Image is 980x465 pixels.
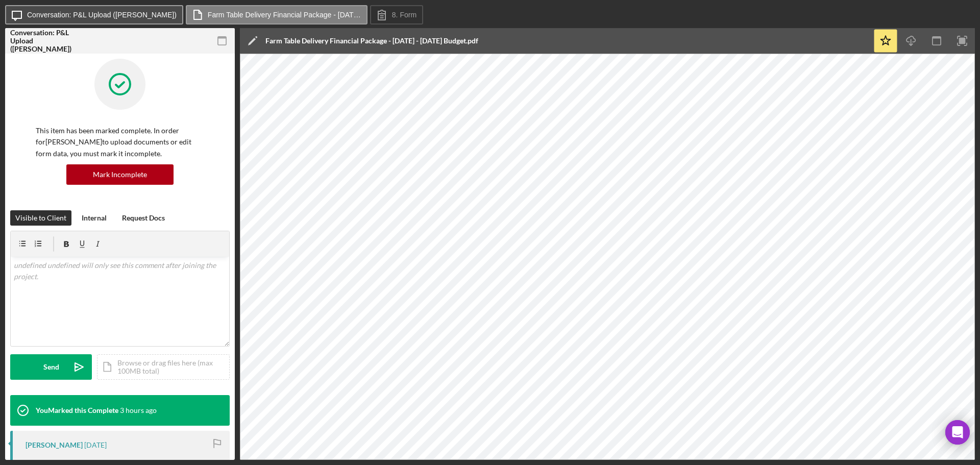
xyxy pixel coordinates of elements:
[370,5,423,25] button: 8. Form
[10,29,82,53] div: Conversation: P&L Upload ([PERSON_NAME])
[122,210,165,226] div: Request Docs
[5,5,183,25] button: Conversation: P&L Upload ([PERSON_NAME])
[82,210,107,226] div: Internal
[27,11,177,19] label: Conversation: P&L Upload ([PERSON_NAME])
[77,210,112,226] button: Internal
[15,210,66,226] div: Visible to Client
[10,210,71,226] button: Visible to Client
[120,406,157,414] time: 2025-08-26 14:27
[93,164,147,185] div: Mark Incomplete
[84,441,107,449] time: 2025-08-15 20:04
[26,441,83,449] div: [PERSON_NAME]
[392,11,416,19] label: 8. Form
[186,5,367,25] button: Farm Table Delivery Financial Package - [DATE] - [DATE] Budget.pdf
[36,125,204,159] p: This item has been marked complete. In order for [PERSON_NAME] to upload documents or edit form d...
[66,164,174,185] button: Mark Incomplete
[43,354,59,380] div: Send
[36,406,118,414] div: You Marked this Complete
[10,354,92,380] button: Send
[208,11,361,19] label: Farm Table Delivery Financial Package - [DATE] - [DATE] Budget.pdf
[117,210,170,226] button: Request Docs
[265,37,478,45] div: Farm Table Delivery Financial Package - [DATE] - [DATE] Budget.pdf
[945,420,970,445] div: Open Intercom Messenger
